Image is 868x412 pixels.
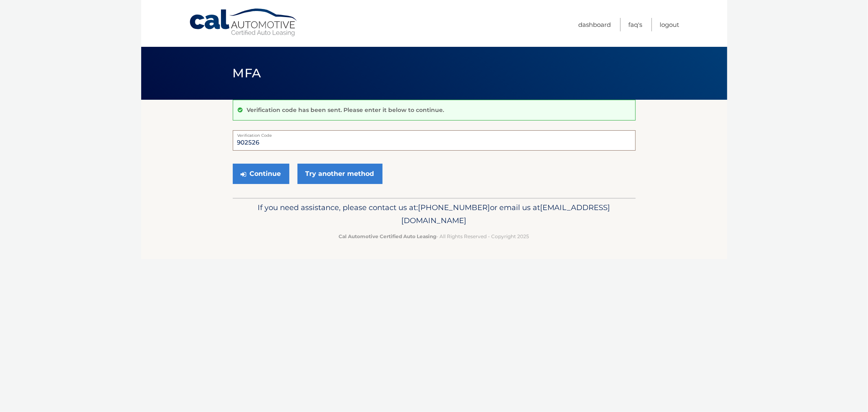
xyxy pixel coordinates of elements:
[189,8,299,37] a: Cal Automotive
[579,18,611,31] a: Dashboard
[629,18,643,31] a: FAQ's
[418,203,490,212] span: [PHONE_NUMBER]
[233,66,261,81] span: MFA
[247,106,444,114] p: Verification code has been sent. Please enter it below to continue.
[238,201,630,227] p: If you need assistance, please contact us at: or email us at
[660,18,680,31] a: Logout
[402,203,610,225] span: [EMAIL_ADDRESS][DOMAIN_NAME]
[297,164,383,184] a: Try another method
[233,130,636,151] input: Verification Code
[233,164,289,184] button: Continue
[238,232,630,241] p: - All Rights Reserved - Copyright 2025
[233,130,636,137] label: Verification Code
[339,233,437,239] strong: Cal Automotive Certified Auto Leasing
